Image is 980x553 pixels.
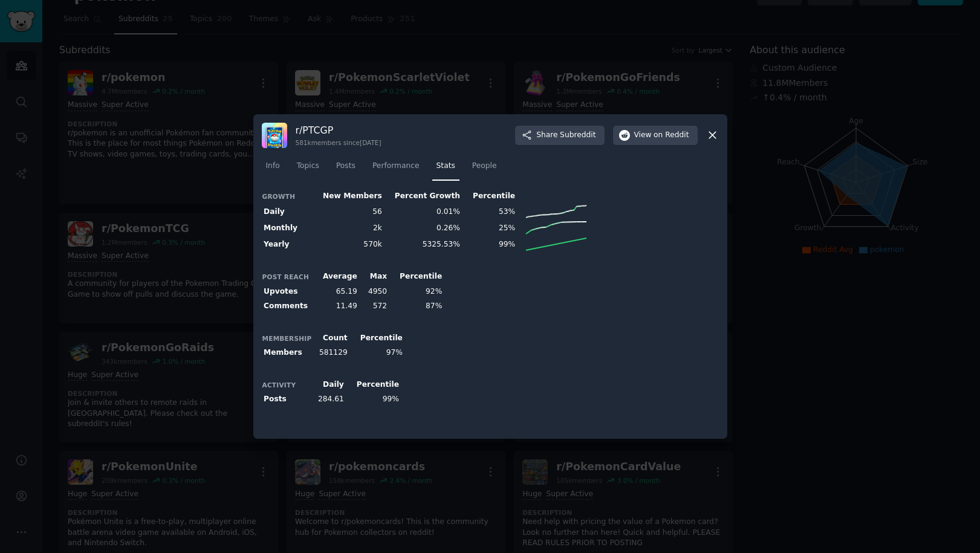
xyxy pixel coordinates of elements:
th: Comments [262,299,313,314]
span: People [472,161,497,172]
span: Info [266,161,280,172]
th: Percentile [389,270,444,285]
th: Percentile [462,189,517,204]
button: ShareSubreddit [515,126,604,145]
td: 99% [346,392,401,407]
h3: Membership [262,334,312,343]
span: Share [536,130,595,141]
td: 572 [359,299,389,314]
span: Stats [436,161,455,172]
th: Percentile [346,377,401,392]
span: Posts [336,161,355,172]
td: 53% [462,204,517,220]
button: Viewon Reddit [613,126,698,145]
td: 25% [462,220,517,236]
span: Performance [372,161,420,172]
td: 2k [313,220,385,236]
a: Posts [332,157,360,181]
td: 56 [313,204,385,220]
td: 92% [389,284,444,299]
h3: Post Reach [262,273,312,281]
img: PTCGP [262,123,287,148]
td: 570k [313,236,385,253]
td: 0.01% [384,204,462,220]
th: Percentile [349,331,404,346]
span: Subreddit [560,130,595,141]
td: 65.19 [313,284,360,299]
th: Upvotes [262,284,313,299]
a: Info [262,157,284,181]
th: Average [313,270,360,285]
th: Posts [262,392,313,407]
span: on Reddit [654,130,689,141]
h3: r/ PTCGP [296,124,381,137]
td: 581129 [313,346,350,361]
th: Percent Growth [384,189,462,204]
span: View [634,130,689,141]
div: 581k members since [DATE] [296,138,381,147]
th: Max [359,270,389,285]
span: Topics [297,161,319,172]
a: Stats [432,157,459,181]
th: Daily [313,377,346,392]
a: People [468,157,501,181]
h3: Activity [262,381,312,389]
td: 87% [389,299,444,314]
td: 284.61 [313,392,346,407]
td: 0.26% [384,220,462,236]
th: New Members [313,189,385,204]
th: Count [313,331,350,346]
td: 4950 [359,284,389,299]
h3: Growth [262,192,312,201]
a: Topics [293,157,323,181]
th: Members [262,346,313,361]
th: Yearly [262,236,313,253]
th: Daily [262,204,313,220]
td: 11.49 [313,299,360,314]
td: 97% [349,346,404,361]
th: Monthly [262,220,313,236]
td: 5325.53% [384,236,462,253]
a: Performance [368,157,424,181]
td: 99% [462,236,517,253]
